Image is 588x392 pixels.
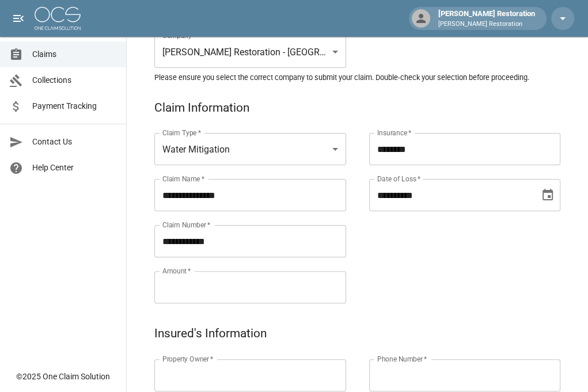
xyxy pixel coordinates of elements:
span: Collections [32,74,117,86]
span: Help Center [32,162,117,174]
span: Contact Us [32,136,117,148]
label: Date of Loss [377,174,420,184]
label: Claim Number [162,220,210,230]
button: open drawer [7,7,30,30]
img: ocs-logo-white-transparent.png [35,7,81,30]
label: Claim Name [162,174,204,184]
p: [PERSON_NAME] Restoration [438,20,535,29]
label: Phone Number [377,354,427,364]
h5: Please ensure you select the correct company to submit your claim. Double-check your selection be... [154,73,560,82]
div: Water Mitigation [154,133,346,165]
div: [PERSON_NAME] Restoration - [GEOGRAPHIC_DATA] [154,36,346,68]
span: Claims [32,48,117,60]
button: Choose date, selected date is Jul 30, 2025 [536,184,559,207]
label: Property Owner [162,354,214,364]
div: © 2025 One Claim Solution [16,371,110,382]
div: [PERSON_NAME] Restoration [434,8,540,29]
label: Claim Type [162,128,201,138]
label: Insurance [377,128,411,138]
span: Payment Tracking [32,100,117,112]
label: Amount [162,266,191,276]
